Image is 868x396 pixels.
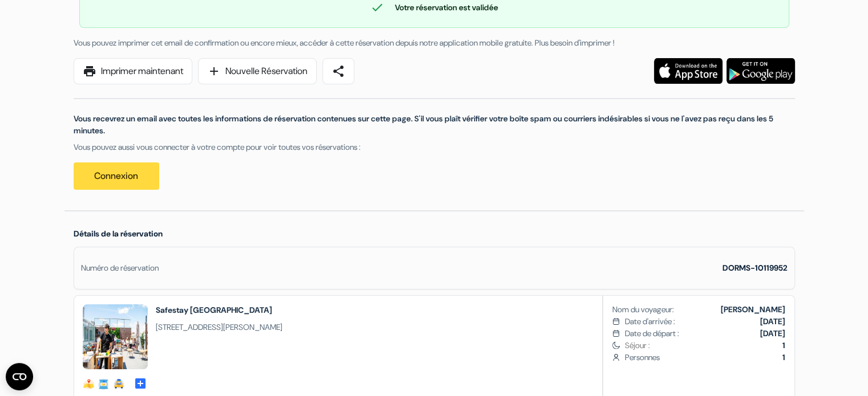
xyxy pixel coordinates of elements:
p: Vous recevrez un email avec toutes les informations de réservation contenues sur cette page. S'il... [74,113,795,137]
span: [STREET_ADDRESS][PERSON_NAME] [156,321,282,333]
b: 1 [782,340,785,350]
span: add [207,64,221,78]
span: Détails de la réservation [74,228,163,239]
b: [DATE] [760,316,785,326]
img: _49698_17114640082472.jpg [83,304,148,369]
span: Personnes [624,352,785,364]
span: Vous pouvez imprimer cet email de confirmation ou encore mieux, accéder à cette réservation depui... [74,38,615,48]
span: Date d'arrivée : [624,316,675,328]
span: Séjour : [624,340,785,352]
strong: DORMS-10119952 [722,263,788,273]
span: check [370,1,384,14]
a: share [322,58,354,84]
button: Ouvrir le widget CMP [6,363,33,390]
span: print [83,64,96,78]
a: add_box [134,376,147,388]
span: Date de départ : [624,328,679,340]
span: share [332,64,345,78]
div: Votre réservation est validée [80,1,789,14]
b: [DATE] [760,328,785,338]
a: addNouvelle Réservation [198,58,317,84]
h2: Safestay [GEOGRAPHIC_DATA] [156,304,282,316]
b: [PERSON_NAME] [721,304,785,315]
a: Connexion [74,162,159,190]
iframe: Sign in with Google Dialog [633,11,857,154]
p: Vous pouvez aussi vous connecter à votre compte pour voir toutes vos réservations : [74,141,795,153]
div: Numéro de réservation [81,262,159,274]
span: Nom du voyageur: [612,304,674,316]
b: 1 [782,352,785,362]
a: printImprimer maintenant [74,58,192,84]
